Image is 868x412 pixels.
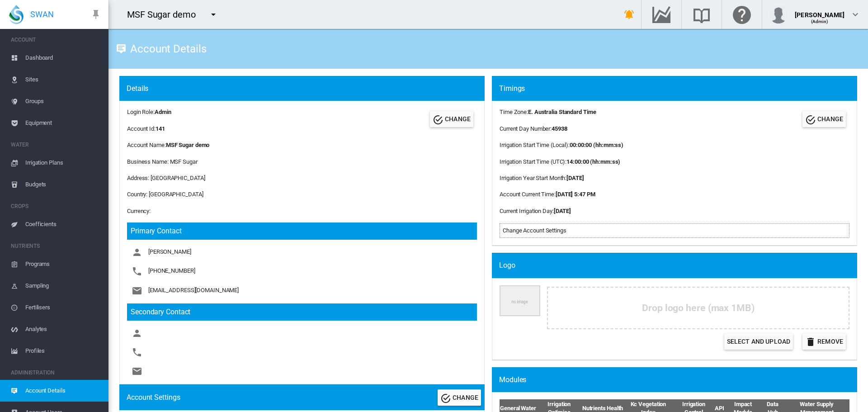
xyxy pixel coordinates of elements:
[795,7,844,16] div: [PERSON_NAME]
[155,109,171,115] b: Admin
[500,190,623,199] div: :
[127,223,477,240] h3: Primary Contact
[25,112,101,134] span: Equipment
[556,191,595,198] b: [DATE] 5:47 PM
[817,338,843,345] span: Remove
[11,199,101,213] span: CROPS
[127,84,485,94] div: Details
[127,190,477,199] div: Country: [GEOGRAPHIC_DATA]
[499,84,857,94] div: Timings
[132,347,142,358] md-icon: icon-phone
[25,174,101,195] span: Budgets
[166,142,210,148] b: MSF Sugar demo
[500,175,565,181] span: Irrigation Year Start Month
[25,69,101,90] span: Sites
[208,9,219,20] md-icon: icon-menu-down
[148,287,239,294] span: [EMAIL_ADDRESS][DOMAIN_NAME]
[500,125,550,132] span: Current Day Number
[453,394,478,401] span: CHANGE
[433,114,443,125] md-icon: icon-check-circle
[500,285,540,317] img: Company Logo
[127,393,180,403] div: Account Settings
[624,9,635,20] md-icon: icon-bell-ring
[850,9,861,20] md-icon: icon-chevron-down
[620,5,638,24] button: icon-bell-ring
[25,152,101,174] span: Irrigation Plans
[805,336,816,347] md-icon: icon-delete
[500,208,552,214] span: Current Irrigation Day
[805,114,816,125] md-icon: icon-check-circle
[691,9,712,20] md-icon: Search the knowledge base
[25,297,101,318] span: Fertilisers
[25,213,101,235] span: Coefficients
[25,275,101,297] span: Sampling
[9,5,24,24] img: SWAN-Landscape-Logo-Colour-drop.png
[132,328,142,339] md-icon: icon-account
[500,158,565,165] span: Irrigation Start Time (UTC)
[156,125,165,132] b: 141
[503,227,846,235] div: Change Account Settings
[528,109,596,115] b: E. Australia Standard Time
[127,158,477,166] div: Business Name: MSF Sugar
[25,340,101,362] span: Profiles
[25,318,101,340] span: Analytes
[90,9,101,20] md-icon: icon-pin
[445,115,471,123] span: CHANGE
[802,111,846,127] button: Change Account Timings
[116,43,127,54] md-icon: icon-tooltip-text
[25,90,101,112] span: Groups
[127,46,207,52] div: Account Details
[127,174,477,182] div: Address: [GEOGRAPHIC_DATA]
[11,137,101,152] span: WATER
[500,191,554,198] span: Account Current Time
[30,9,54,20] span: SWAN
[500,125,623,133] div: :
[500,141,623,149] div: :
[570,142,623,148] b: 00:00:00 (hh:mm:ss)
[127,108,171,116] div: Login Role:
[127,207,477,215] div: Currency:
[11,33,101,47] span: ACCOUNT
[651,9,672,20] md-icon: Go to the Data Hub
[132,366,142,377] md-icon: icon-email
[499,260,857,270] div: Logo
[500,109,527,115] span: Time Zone
[430,111,473,127] button: Change Account Details
[724,333,793,350] label: Select and Upload
[204,5,222,24] button: icon-menu-down
[552,125,567,132] b: 45938
[500,174,623,182] div: :
[148,249,191,256] span: [PERSON_NAME]
[554,208,571,214] b: [DATE]
[566,175,584,181] b: [DATE]
[438,389,481,406] button: Change Account Settings
[25,253,101,275] span: Programs
[132,285,142,296] md-icon: icon-email
[811,19,829,24] span: (Admin)
[127,303,477,321] h3: Secondary Contact
[127,8,204,21] div: MSF Sugar demo
[500,142,568,148] span: Irrigation Start Time (Local)
[817,115,843,123] span: CHANGE
[802,333,846,350] button: icon-delete Remove
[547,287,849,329] div: Drop logo here (max 1MB)
[132,247,142,258] md-icon: icon-account
[500,108,623,116] div: :
[25,380,101,402] span: Account Details
[25,47,101,69] span: Dashboard
[127,141,477,149] div: Account Name:
[440,393,451,404] md-icon: icon-check-circle
[731,9,753,20] md-icon: Click here for help
[500,207,623,215] div: :
[769,5,788,24] img: profile.jpg
[132,266,142,277] md-icon: icon-phone
[500,158,623,166] div: :
[11,365,101,380] span: ADMINISTRATION
[566,158,620,165] b: 14:00:00 (hh:mm:ss)
[148,268,195,275] span: [PHONE_NUMBER]
[11,239,101,253] span: NUTRIENTS
[127,125,171,133] div: Account Id:
[499,375,857,385] div: Modules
